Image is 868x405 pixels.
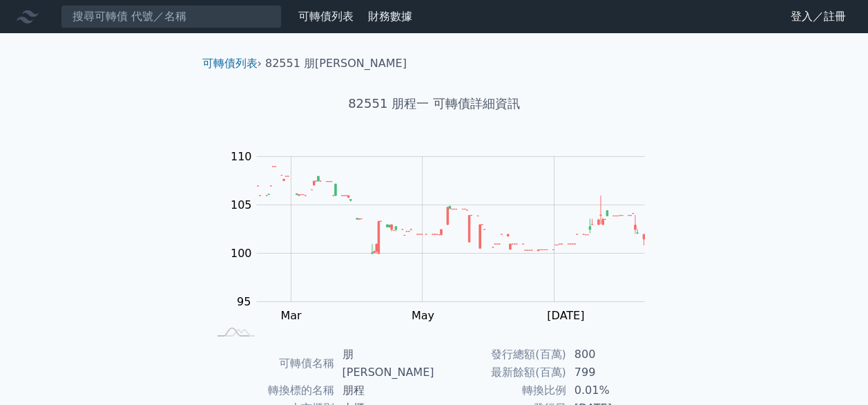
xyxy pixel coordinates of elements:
a: 登入／註冊 [780,6,857,28]
a: 可轉債列表 [298,10,354,23]
a: 可轉債列表 [202,57,258,70]
tspan: 105 [231,198,252,211]
td: 發行總額(百萬) [434,346,566,364]
tspan: 100 [231,247,252,260]
td: 0.01% [566,382,661,399]
td: 朋程 [334,382,434,399]
td: 朋[PERSON_NAME] [334,346,434,382]
td: 轉換比例 [434,382,566,399]
tspan: 95 [237,295,251,308]
h1: 82551 朋程一 可轉債詳細資訊 [191,94,677,113]
td: 最新餘額(百萬) [434,364,566,382]
tspan: [DATE] [547,309,584,322]
li: › [202,55,262,72]
td: 可轉債名稱 [208,346,334,382]
td: 轉換標的名稱 [208,382,334,399]
td: 799 [566,364,661,382]
a: 財務數據 [368,10,412,23]
td: 800 [566,346,661,364]
g: Chart [223,150,665,322]
tspan: 110 [231,150,252,163]
input: 搜尋可轉債 代號／名稱 [61,5,282,28]
li: 82551 朋[PERSON_NAME] [265,55,407,72]
tspan: May [412,309,434,322]
tspan: Mar [280,309,302,322]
